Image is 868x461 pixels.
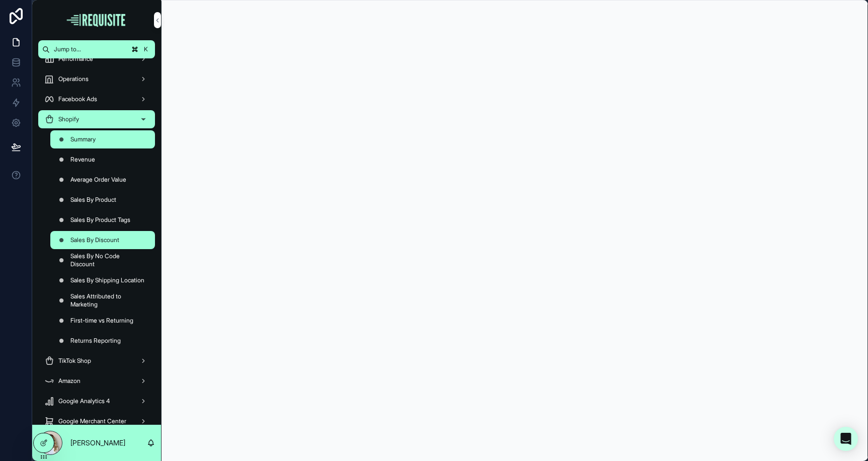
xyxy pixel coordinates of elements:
img: App logo [65,12,128,28]
span: K [142,45,150,53]
a: Sales By Product Tags [50,211,155,229]
a: Revenue [50,150,155,169]
span: First-time vs Returning [70,317,133,325]
a: Google Merchant Center [38,412,155,430]
a: Shopify [38,110,155,128]
a: Returns Reporting [50,332,155,350]
div: scrollable content [32,58,161,425]
a: Performance [38,50,155,68]
span: Sales By Shipping Location [70,276,144,284]
span: Sales By Product [70,196,116,204]
a: Average Order Value [50,171,155,189]
span: Operations [58,75,89,83]
p: [PERSON_NAME] [70,438,125,448]
a: Amazon [38,372,155,390]
span: Facebook Ads [58,95,97,103]
span: Performance [58,55,93,63]
button: Jump to...K [38,40,155,58]
a: Sales By Discount [50,231,155,249]
span: Summary [70,135,96,143]
a: Operations [38,70,155,88]
span: Jump to... [54,45,126,53]
div: Open Intercom Messenger [834,427,858,451]
a: First-time vs Returning [50,312,155,330]
span: TikTok Shop [58,357,91,365]
span: Revenue [70,156,95,164]
a: Facebook Ads [38,90,155,108]
a: Sales By No Code Discount [50,251,155,269]
a: TikTok Shop [38,352,155,370]
a: Sales By Product [50,191,155,209]
span: Google Analytics 4 [58,397,110,405]
span: Returns Reporting [70,337,121,345]
span: Sales By No Code Discount [70,252,145,268]
span: Google Merchant Center [58,417,126,425]
a: Summary [50,130,155,148]
span: Sales By Discount [70,236,119,244]
span: Amazon [58,377,81,385]
a: Google Analytics 4 [38,392,155,410]
span: Shopify [58,115,79,123]
span: Sales By Product Tags [70,216,130,224]
span: Average Order Value [70,176,126,184]
a: Sales Attributed to Marketing [50,291,155,310]
span: Sales Attributed to Marketing [70,292,145,309]
a: Sales By Shipping Location [50,271,155,289]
